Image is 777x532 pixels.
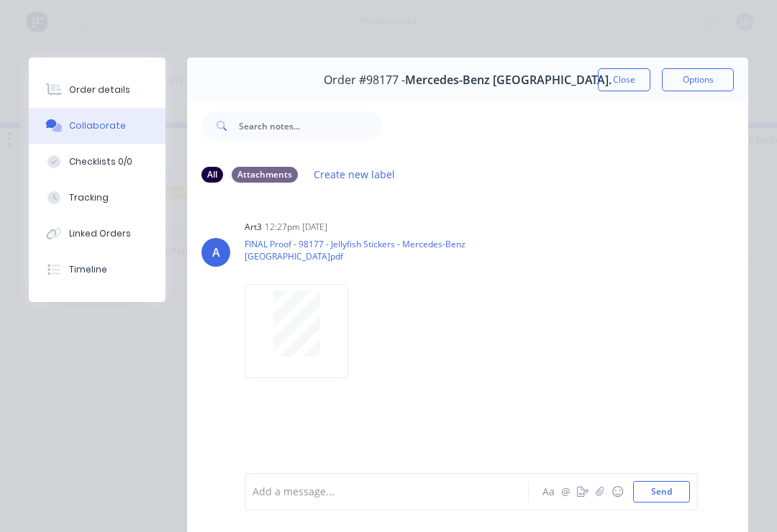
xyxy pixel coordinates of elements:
div: All [201,167,223,183]
div: Tracking [69,191,109,204]
button: Aa [540,483,557,500]
button: Timeline [29,252,165,288]
input: Search notes... [239,111,381,140]
span: Order #98177 - [324,73,405,87]
button: Order details [29,72,165,108]
button: Options [662,68,734,91]
div: Attachments [232,167,298,183]
div: Collaborate [69,119,126,132]
span: Mercedes-Benz [GEOGRAPHIC_DATA]. [405,73,612,87]
button: Close [598,68,650,91]
button: Linked Orders [29,216,165,252]
button: ☺ [609,483,626,500]
button: @ [557,483,574,500]
div: Order details [69,83,130,96]
button: Collaborate [29,108,165,144]
button: Send [633,481,690,503]
div: art3 [245,221,262,234]
button: Tracking [29,180,165,216]
button: Checklists 0/0 [29,144,165,180]
div: Linked Orders [69,227,131,240]
div: A [212,244,220,261]
div: 12:27pm [DATE] [265,221,327,234]
div: Checklists 0/0 [69,155,132,168]
p: FINAL Proof - 98177 - Jellyfish Stickers - Mercedes-Benz [GEOGRAPHIC_DATA]pdf [245,238,553,263]
div: Timeline [69,263,107,276]
button: Create new label [306,165,403,184]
